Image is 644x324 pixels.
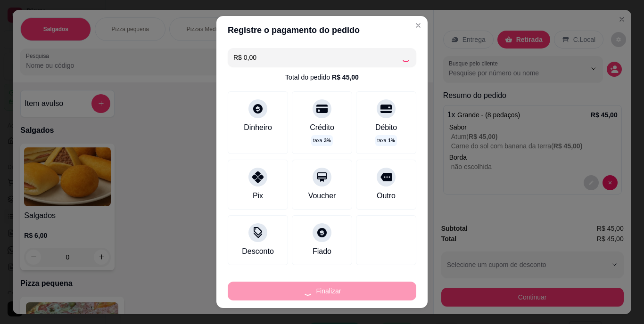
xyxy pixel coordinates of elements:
[242,246,274,257] div: Desconto
[233,48,401,67] input: Ex.: hambúrguer de cordeiro
[377,137,395,144] p: taxa
[285,73,359,82] div: Total do pedido
[411,18,426,33] button: Close
[308,190,336,202] div: Voucher
[377,190,396,202] div: Outro
[401,53,411,62] div: Loading
[332,73,359,82] div: R$ 45,00
[216,16,428,44] header: Registre o pagamento do pedido
[310,122,334,133] div: Crédito
[388,137,395,144] span: 1 %
[244,122,272,133] div: Dinheiro
[253,190,263,202] div: Pix
[313,246,331,257] div: Fiado
[313,137,330,144] p: taxa
[375,122,397,133] div: Débito
[324,137,330,144] span: 3 %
